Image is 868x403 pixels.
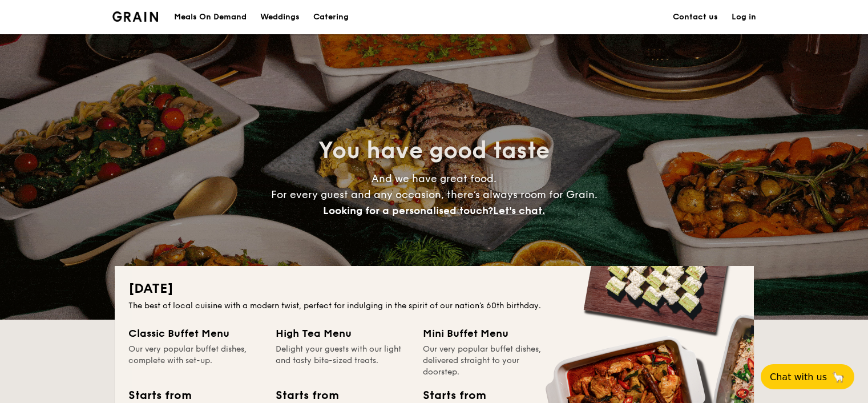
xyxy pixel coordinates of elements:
div: Our very popular buffet dishes, delivered straight to your doorstep. [423,344,556,378]
h2: [DATE] [128,280,740,298]
button: Chat with us🦙 [761,364,854,389]
span: Let's chat. [493,204,545,217]
img: Grain [112,11,159,22]
span: You have good taste [318,137,550,164]
span: Chat with us [770,372,827,382]
span: Looking for a personalised touch? [323,204,493,217]
span: 🦙 [831,370,845,384]
a: Logotype [112,11,159,22]
span: And we have great food. For every guest and any occasion, there’s always room for Grain. [271,172,597,217]
div: Mini Buffet Menu [423,325,556,341]
div: The best of local cuisine with a modern twist, perfect for indulging in the spirit of our nation’... [128,300,740,312]
div: Our very popular buffet dishes, complete with set-up. [128,344,262,378]
div: Classic Buffet Menu [128,325,262,341]
div: Delight your guests with our light and tasty bite-sized treats. [276,344,409,378]
div: High Tea Menu [276,325,409,341]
